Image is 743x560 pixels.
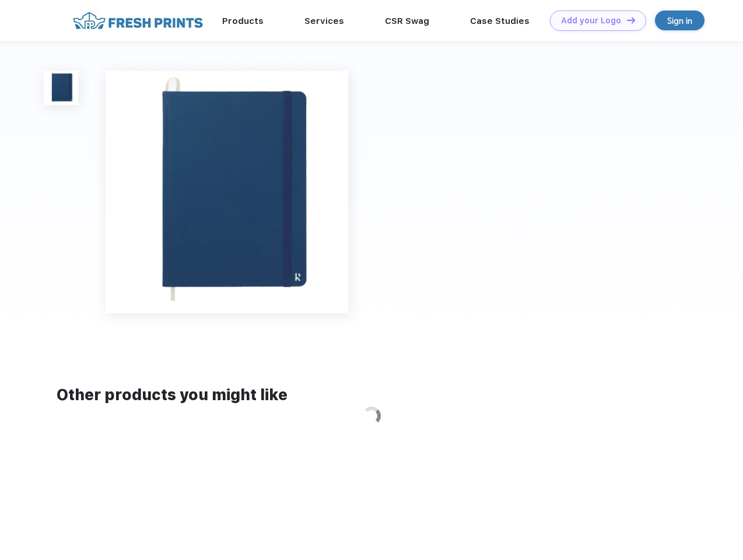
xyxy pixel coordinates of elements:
[44,71,78,105] img: func=resize&h=100
[222,16,264,26] a: Products
[106,71,348,313] img: func=resize&h=640
[627,17,635,23] img: DT
[667,14,692,27] div: Sign in
[69,10,206,31] img: fo%20logo%202.webp
[655,10,705,30] a: Sign in
[561,16,621,26] div: Add your Logo
[304,16,344,26] a: Services
[385,16,429,26] a: CSR Swag
[57,384,686,407] div: Other products you might like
